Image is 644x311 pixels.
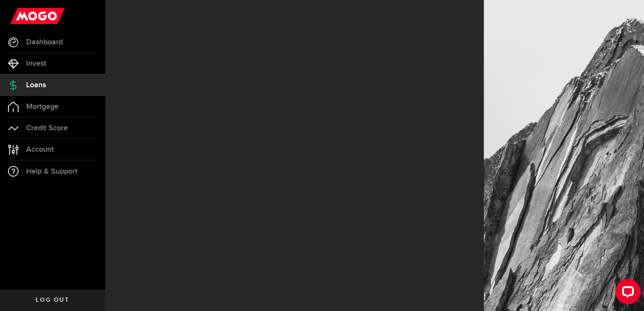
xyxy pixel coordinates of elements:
[609,276,644,311] iframe: LiveChat chat widget
[26,124,68,132] span: Credit Score
[26,168,78,175] span: Help & Support
[26,60,46,67] span: Invest
[36,297,69,303] span: Log out
[26,103,59,110] span: Mortgage
[26,38,63,46] span: Dashboard
[26,81,46,89] span: Loans
[26,146,54,153] span: Account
